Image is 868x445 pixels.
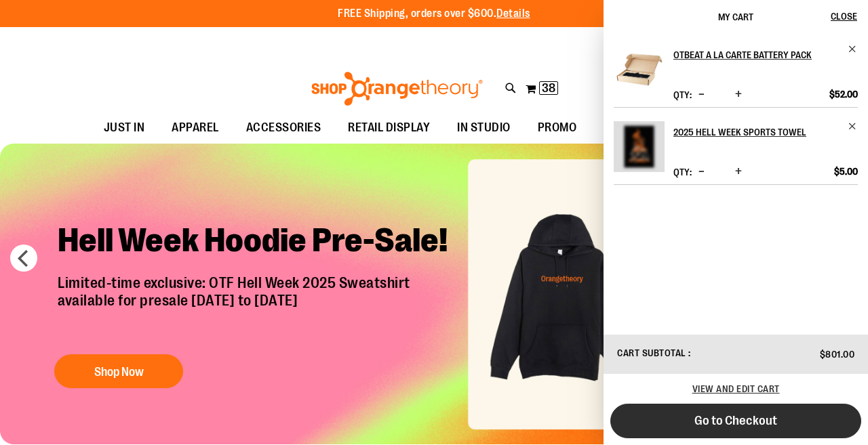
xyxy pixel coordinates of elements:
span: $52.00 [829,88,858,100]
span: IN STUDIO [457,112,511,143]
button: Decrease product quantity [695,165,708,179]
span: Go to Checkout [694,413,777,428]
a: Remove item [848,44,858,54]
a: Hell Week Hoodie Pre-Sale! Limited-time exclusive: OTF Hell Week 2025 Sweatshirtavailable for pre... [47,210,471,395]
span: RETAIL DISPLAY [348,112,430,143]
span: ACCESSORIES [246,112,321,143]
img: Shop Orangetheory [309,72,485,106]
li: Product [614,107,858,185]
span: Close [831,11,857,22]
button: Decrease product quantity [695,88,708,102]
img: OTbeat A LA Carte Battery Pack [614,44,665,95]
span: Cart Subtotal [617,347,686,358]
span: PROMO [538,112,577,143]
span: My Cart [718,12,753,22]
a: Remove item [848,121,858,131]
p: FREE Shipping, orders over $600. [338,6,530,22]
button: Shop Now [54,354,183,388]
h2: OTbeat A LA Carte Battery Pack [673,44,840,66]
a: 2025 Hell Week Sports Towel [614,121,665,181]
a: OTbeat A LA Carte Battery Pack [673,44,858,66]
a: View and edit cart [692,383,780,394]
span: JUST IN [104,112,145,143]
h2: Hell Week Hoodie Pre-Sale! [47,210,471,274]
p: Limited-time exclusive: OTF Hell Week 2025 Sweatshirt available for presale [DATE] to [DATE] [47,274,471,341]
label: Qty [673,89,692,100]
a: 2025 Hell Week Sports Towel [673,121,858,143]
span: APPAREL [172,112,219,143]
button: prev [10,245,37,272]
label: Qty [673,167,692,177]
button: Go to Checkout [610,404,861,438]
a: Details [496,7,530,20]
li: Product [614,44,858,107]
span: $801.00 [820,349,855,360]
span: $5.00 [834,165,858,177]
span: 38 [542,81,555,95]
button: Increase product quantity [732,88,745,102]
button: Increase product quantity [732,165,745,179]
img: 2025 Hell Week Sports Towel [614,121,665,172]
a: OTbeat A LA Carte Battery Pack [614,44,665,104]
h2: 2025 Hell Week Sports Towel [673,121,840,143]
